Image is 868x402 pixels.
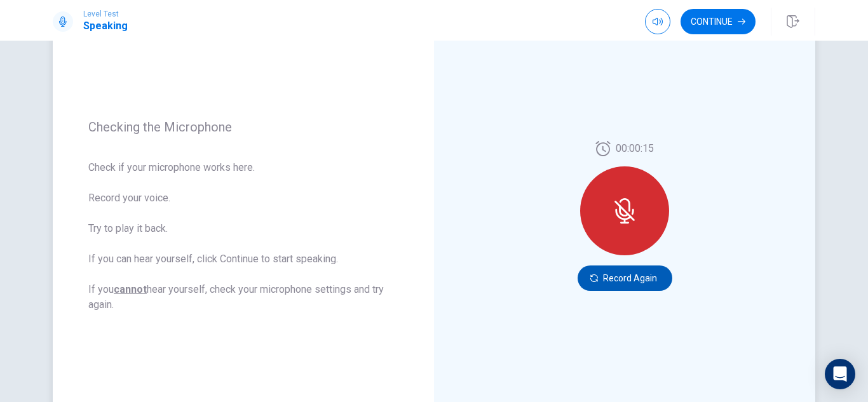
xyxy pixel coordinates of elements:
[114,283,147,295] u: cannot
[578,265,672,291] button: Record Again
[825,359,855,389] div: Open Intercom Messenger
[83,10,128,18] span: Level Test
[681,9,756,34] button: Continue
[88,119,398,135] span: Checking the Microphone
[83,18,128,34] h1: Speaking
[616,141,654,156] span: 00:00:15
[88,160,398,312] span: Check if your microphone works here. Record your voice. Try to play it back. If you can hear your...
